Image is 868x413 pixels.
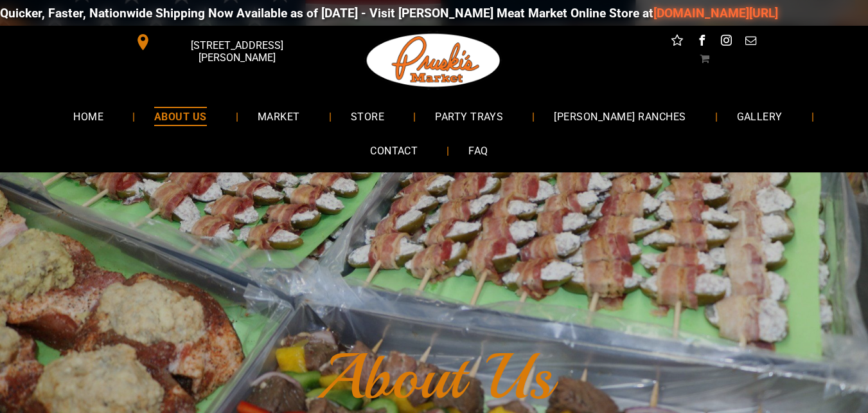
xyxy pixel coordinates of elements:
a: facebook [693,32,710,52]
a: ABOUT US [135,99,226,133]
a: instagram [718,32,734,52]
img: Pruski-s+Market+HQ+Logo2-1920w.png [364,26,503,95]
a: MARKET [238,99,319,133]
a: STORE [332,99,403,133]
a: email [742,32,759,52]
a: Social network [669,32,686,52]
a: [PERSON_NAME] RANCHES [535,99,705,133]
a: FAQ [449,134,507,168]
a: PARTY TRAYS [416,99,522,133]
a: [STREET_ADDRESS][PERSON_NAME] [126,32,323,52]
span: [STREET_ADDRESS][PERSON_NAME] [154,33,319,70]
a: CONTACT [351,134,437,168]
a: GALLERY [718,99,802,133]
a: HOME [54,99,123,133]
